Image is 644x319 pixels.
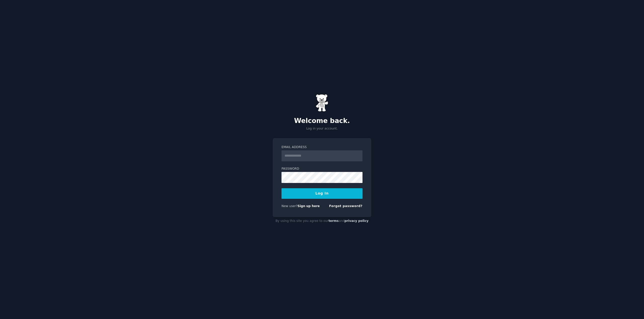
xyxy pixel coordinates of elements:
a: terms [329,219,339,223]
img: Gummy Bear [316,94,328,112]
a: Forgot password? [329,204,363,208]
div: By using this site you agree to our and [273,217,371,225]
label: Password [281,167,363,171]
label: Email Address [281,145,363,150]
p: Log in your account. [273,126,371,131]
button: Log In [281,188,363,199]
h2: Welcome back. [273,117,371,125]
span: New user? [281,204,298,208]
a: Sign up here [298,204,320,208]
a: privacy policy [344,219,369,223]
